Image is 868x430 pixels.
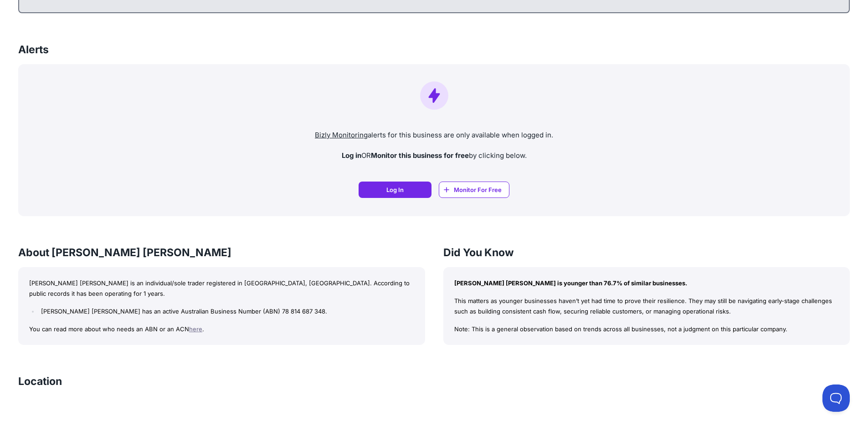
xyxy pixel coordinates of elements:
[454,296,839,317] p: This matters as younger businesses haven’t yet had time to prove their resilience. They may still...
[386,185,404,194] span: Log In
[39,306,414,317] li: [PERSON_NAME] [PERSON_NAME] has an active Australian Business Number (ABN) 78 814 687 348.
[454,185,502,194] span: Monitor For Free
[315,131,368,139] a: Bizly Monitoring
[189,325,202,333] a: here
[454,324,839,334] p: Note: This is a general observation based on trends across all businesses, not a judgment on this...
[18,42,49,57] h3: Alerts
[29,324,414,334] p: You can read more about who needs an ABN or an ACN .
[342,151,361,160] strong: Log in
[439,182,509,198] a: Monitor For Free
[371,151,469,160] strong: Monitor this business for free
[26,151,842,161] p: OR by clicking below.
[359,182,431,198] a: Log In
[18,374,62,389] h3: Location
[454,278,839,288] p: [PERSON_NAME] [PERSON_NAME] is younger than 76.7% of similar businesses.
[822,384,850,412] iframe: Toggle Customer Support
[26,130,842,141] p: alerts for this business are only available when logged in.
[18,245,425,260] h3: About [PERSON_NAME] [PERSON_NAME]
[443,245,850,260] h3: Did You Know
[29,278,414,299] p: [PERSON_NAME] [PERSON_NAME] is an individual/sole trader registered in [GEOGRAPHIC_DATA], [GEOGRA...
